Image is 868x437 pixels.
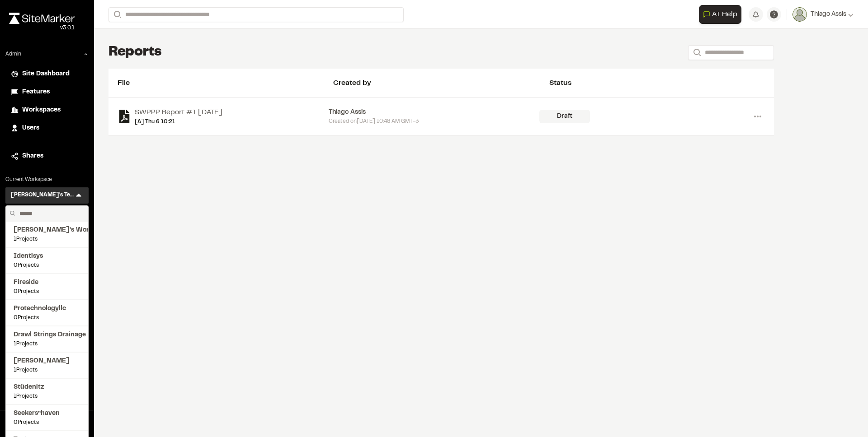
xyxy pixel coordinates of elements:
[14,356,80,374] a: [PERSON_NAME]1Projects
[699,5,745,24] div: Open AI Assistant
[22,151,43,161] span: Shares
[14,330,80,348] a: Drawl Strings Drainage1Projects
[14,382,80,392] span: Stüdenitz
[14,251,80,261] span: Identisys
[11,69,83,79] a: Site Dashboard
[108,7,125,22] button: Search
[11,191,74,200] h3: [PERSON_NAME]'s Testing
[14,366,80,374] span: 1 Projects
[135,107,222,118] a: SWPPP Report #1 [DATE]
[11,105,83,115] a: Workspaces
[14,304,80,314] span: Protechnologyllc
[14,235,80,243] span: 1 Projects
[9,13,75,24] img: rebrand.png
[793,7,807,22] img: User
[688,45,704,60] button: Search
[329,117,540,126] div: Created on [DATE] 10:48 AM GMT-3
[14,392,80,400] span: 1 Projects
[14,261,80,270] span: 0 Projects
[14,314,80,322] span: 0 Projects
[5,50,21,58] p: Admin
[11,87,83,97] a: Features
[333,78,549,88] div: Created by
[14,330,80,340] span: Drawl Strings Drainage
[699,5,741,24] button: Open AI Assistant
[811,9,846,19] span: Thiago Assis
[14,382,80,400] a: Stüdenitz1Projects
[11,123,83,133] a: Users
[329,107,540,117] div: Thiago Assis
[14,278,80,288] span: Fireside
[712,9,737,20] span: AI Help
[549,78,765,88] div: Status
[14,418,80,427] span: 0 Projects
[118,78,333,88] div: File
[14,288,80,296] span: 0 Projects
[5,176,89,184] p: Current Workspace
[14,278,80,296] a: Fireside0Projects
[539,110,590,123] div: Draft
[14,409,80,427] a: Seekers’’haven0Projects
[14,356,80,366] span: [PERSON_NAME]
[14,409,80,418] span: Seekers’’haven
[9,24,75,32] div: Oh geez...please don't...
[135,118,222,126] a: [A] Thu 6 10:21
[14,251,80,270] a: Identisys0Projects
[793,7,854,22] button: Thiago Assis
[11,151,83,161] a: Shares
[22,87,50,97] span: Features
[22,123,39,133] span: Users
[14,225,80,235] span: [PERSON_NAME]'s Workspace
[22,69,70,79] span: Site Dashboard
[14,225,80,243] a: [PERSON_NAME]'s Workspace1Projects
[14,304,80,322] a: Protechnologyllc0Projects
[22,105,61,115] span: Workspaces
[14,340,80,348] span: 1 Projects
[108,43,162,61] h1: Reports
